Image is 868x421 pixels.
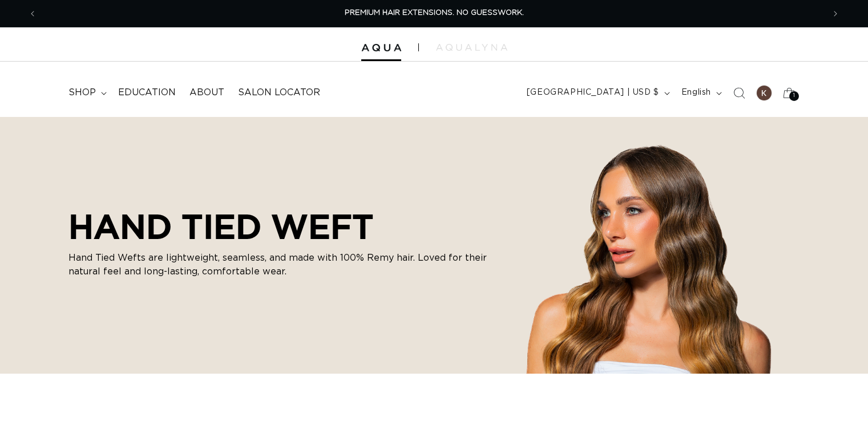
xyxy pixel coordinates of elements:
[520,82,675,104] button: [GEOGRAPHIC_DATA] | USD $
[20,3,45,25] button: Previous announcement
[189,87,224,99] span: About
[111,80,183,106] a: Education
[68,87,96,99] span: shop
[238,87,320,99] span: Salon Locator
[527,87,659,99] span: [GEOGRAPHIC_DATA] | USD $
[68,207,502,246] h2: HAND TIED WEFT
[62,80,111,106] summary: shop
[231,80,327,106] a: Salon Locator
[183,80,231,106] a: About
[68,251,502,278] p: Hand Tied Wefts are lightweight, seamless, and made with 100% Remy hair. Loved for their natural ...
[118,87,176,99] span: Education
[675,82,726,104] button: English
[793,91,796,101] span: 1
[823,3,848,25] button: Next announcement
[345,9,524,17] span: PREMIUM HAIR EXTENSIONS. NO GUESSWORK.
[726,80,752,106] summary: Search
[436,44,507,51] img: aqualyna.com
[361,44,401,52] img: Aqua Hair Extensions
[681,87,711,99] span: English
